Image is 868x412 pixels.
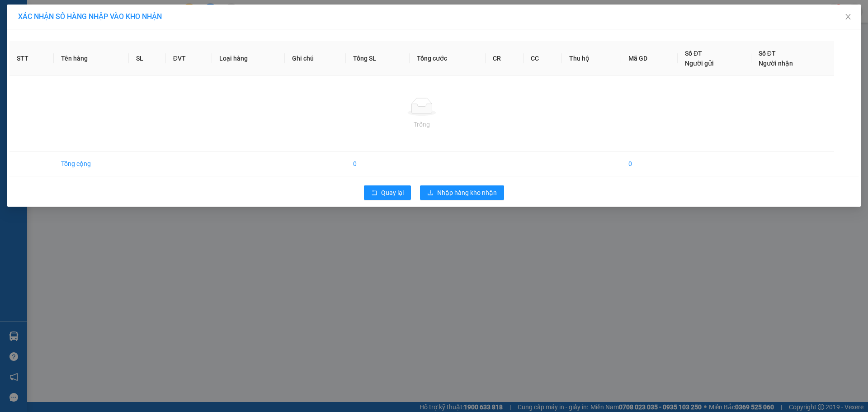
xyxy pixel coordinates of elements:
[346,41,410,76] th: Tổng SL
[54,152,129,176] td: Tổng cộng
[285,41,346,76] th: Ghi chú
[346,152,410,176] td: 0
[685,50,702,57] span: Số ĐT
[486,41,524,76] th: CR
[11,11,57,57] img: logo.jpg
[562,41,621,76] th: Thu hộ
[129,41,165,76] th: SL
[427,189,434,197] span: download
[759,60,793,67] span: Người nhận
[621,41,678,76] th: Mã GD
[166,41,212,76] th: ĐVT
[364,185,411,200] button: rollbackQuay lại
[759,50,776,57] span: Số ĐT
[54,41,129,76] th: Tên hàng
[381,188,404,198] span: Quay lại
[85,33,378,45] li: Hotline: 1900 8153
[410,41,486,76] th: Tổng cước
[524,41,562,76] th: CC
[621,152,678,176] td: 0
[437,188,497,198] span: Nhập hàng kho nhận
[844,13,852,20] span: close
[85,22,378,33] li: [STREET_ADDRESS][PERSON_NAME]. [GEOGRAPHIC_DATA], Tỉnh [GEOGRAPHIC_DATA]
[17,119,827,129] div: Trống
[420,185,504,200] button: downloadNhập hàng kho nhận
[371,189,377,197] span: rollback
[685,60,714,67] span: Người gửi
[835,5,861,30] button: Close
[18,12,162,21] span: XÁC NHẬN SỐ HÀNG NHẬP VÀO KHO NHẬN
[212,41,285,76] th: Loại hàng
[9,41,54,76] th: STT
[11,66,101,81] b: GỬI : PV Gò Dầu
